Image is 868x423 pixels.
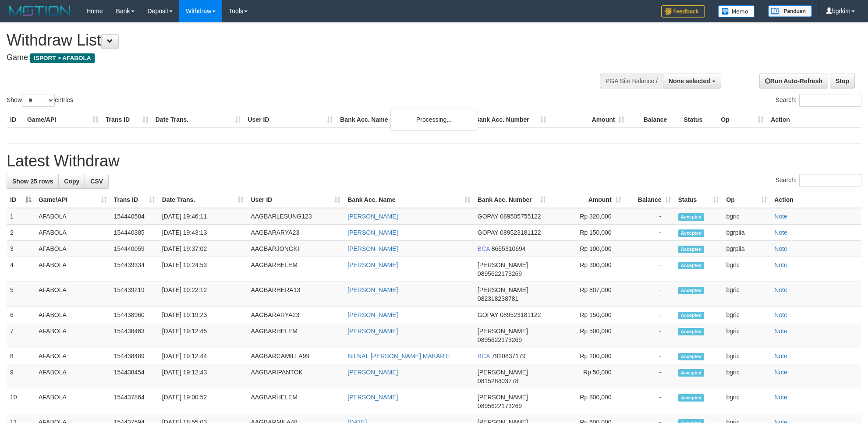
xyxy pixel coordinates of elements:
[774,245,787,252] a: Note
[247,282,344,307] td: AAGBARHERA13
[678,213,705,221] span: Accepted
[723,208,771,225] td: bgric
[549,241,625,257] td: Rp 100,000
[759,74,828,88] a: Run Auto-Refresh
[625,389,675,414] td: -
[678,229,705,237] span: Accepted
[244,112,337,128] th: User ID
[247,364,344,389] td: AAGBARIPANTOK
[7,152,861,170] h1: Latest Withdraw
[774,352,787,360] a: Note
[110,348,159,364] td: 154438489
[58,174,85,189] a: Copy
[7,112,24,128] th: ID
[7,389,35,414] td: 10
[35,241,110,257] td: AFABOLA
[159,208,248,225] td: [DATE] 19:46:11
[7,307,35,323] td: 6
[625,241,675,257] td: -
[347,311,398,318] a: [PERSON_NAME]
[478,394,528,401] span: [PERSON_NAME]
[678,369,705,377] span: Accepted
[717,112,767,128] th: Op
[347,286,398,293] a: [PERSON_NAME]
[492,352,526,360] span: Copy 7920837179 to clipboard
[830,74,855,88] a: Stop
[344,192,474,208] th: Bank Acc. Name: activate to sort column ascending
[678,287,705,294] span: Accepted
[675,192,723,208] th: Status: activate to sort column ascending
[625,257,675,282] td: -
[35,364,110,389] td: AFABOLA
[723,225,771,241] td: bgrpila
[7,192,35,208] th: ID: activate to sort column descending
[500,213,541,220] span: Copy 089505755122 to clipboard
[152,112,244,128] th: Date Trans.
[549,323,625,348] td: Rp 500,000
[102,112,152,128] th: Trans ID
[549,192,625,208] th: Amount: activate to sort column ascending
[247,192,344,208] th: User ID: activate to sort column ascending
[678,312,705,319] span: Accepted
[549,208,625,225] td: Rp 320,000
[110,282,159,307] td: 154439219
[678,353,705,360] span: Accepted
[347,245,398,252] a: [PERSON_NAME]
[774,213,787,220] a: Note
[549,282,625,307] td: Rp 807,000
[549,257,625,282] td: Rp 300,000
[110,257,159,282] td: 154439334
[549,364,625,389] td: Rp 50,000
[625,208,675,225] td: -
[669,78,710,85] span: None selected
[767,112,861,128] th: Action
[247,257,344,282] td: AAGBARHELEM
[625,364,675,389] td: -
[478,352,490,360] span: BCA
[35,389,110,414] td: AFABOLA
[774,286,787,293] a: Note
[30,53,95,63] span: ISPORT > AFABOLA
[12,178,53,185] span: Show 25 rows
[723,323,771,348] td: bgric
[337,112,471,128] th: Bank Acc. Name
[110,208,159,225] td: 154440584
[474,192,549,208] th: Bank Acc. Number: activate to sort column ascending
[492,245,526,252] span: Copy 8665310694 to clipboard
[799,94,861,107] input: Search:
[22,94,55,107] select: Showentries
[247,348,344,364] td: AAGBARCAMILLA99
[7,225,35,241] td: 2
[799,174,861,187] input: Search:
[90,178,103,185] span: CSV
[723,282,771,307] td: bgric
[347,229,398,236] a: [PERSON_NAME]
[723,348,771,364] td: bgric
[478,295,518,302] span: Copy 082318238781 to clipboard
[478,270,522,277] span: Copy 0895622173269 to clipboard
[600,74,663,88] div: PGA Site Balance /
[680,112,717,128] th: Status
[247,323,344,348] td: AAGBARHELEM
[478,286,528,293] span: [PERSON_NAME]
[549,348,625,364] td: Rp 200,000
[85,174,109,189] a: CSV
[159,348,248,364] td: [DATE] 19:12:44
[110,192,159,208] th: Trans ID: activate to sort column ascending
[478,369,528,376] span: [PERSON_NAME]
[478,245,490,252] span: BCA
[110,364,159,389] td: 154438454
[723,307,771,323] td: bgric
[24,112,102,128] th: Game/API
[663,74,721,88] button: None selected
[774,261,787,268] a: Note
[35,348,110,364] td: AFABOLA
[774,369,787,376] a: Note
[7,208,35,225] td: 1
[35,192,110,208] th: Game/API: activate to sort column ascending
[347,394,398,401] a: [PERSON_NAME]
[247,241,344,257] td: AAGBARJONGKI
[776,94,861,107] label: Search:
[478,213,498,220] span: GOPAY
[110,323,159,348] td: 154438463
